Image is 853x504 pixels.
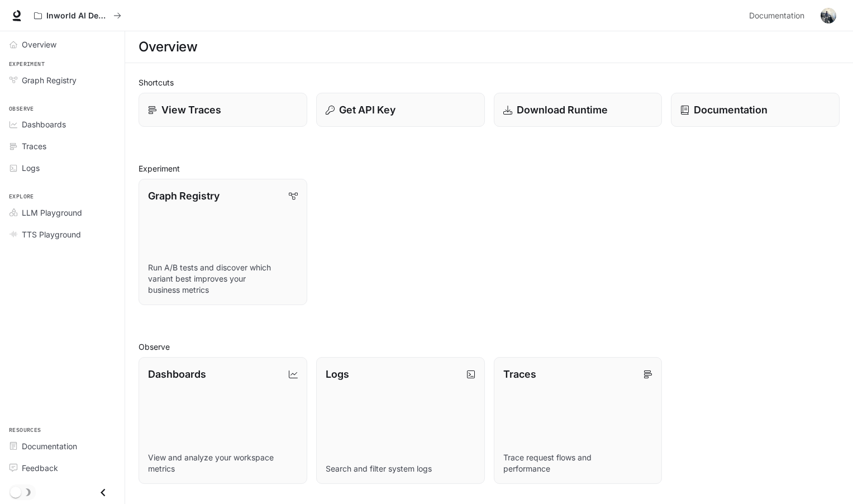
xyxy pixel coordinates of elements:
h2: Experiment [139,163,840,174]
span: Graph Registry [22,74,77,86]
button: Get API Key [316,93,485,127]
a: Logs [4,158,120,178]
h2: Observe [139,341,840,353]
p: View Traces [161,102,221,117]
p: Inworld AI Demos [46,11,109,21]
span: Overview [22,39,56,50]
a: DashboardsView and analyze your workspace metrics [139,357,307,483]
span: Feedback [22,462,58,474]
a: Dashboards [4,115,120,134]
a: LogsSearch and filter system logs [316,357,485,483]
span: Logs [22,162,40,174]
span: Documentation [749,9,804,23]
a: View Traces [139,93,307,127]
span: Dashboards [22,118,66,130]
button: User avatar [817,4,840,27]
span: Traces [22,140,46,152]
p: Download Runtime [517,102,608,117]
p: Logs [326,367,349,382]
p: View and analyze your workspace metrics [148,452,298,474]
button: All workspaces [29,4,126,27]
span: TTS Playground [22,229,81,240]
a: Documentation [745,4,813,27]
p: Graph Registry [148,188,220,203]
span: LLM Playground [22,207,82,218]
a: Documentation [4,436,120,456]
h2: Shortcuts [139,77,840,88]
span: Dark mode toggle [10,486,21,498]
button: Close drawer [90,481,116,504]
p: Trace request flows and performance [503,452,653,474]
a: Traces [4,136,120,156]
a: Overview [4,35,120,54]
p: Documentation [694,102,768,117]
p: Run A/B tests and discover which variant best improves your business metrics [148,262,298,296]
p: Search and filter system logs [326,463,475,474]
img: User avatar [821,8,836,23]
a: TTS Playground [4,225,120,244]
a: Documentation [671,93,840,127]
span: Documentation [22,440,77,452]
p: Traces [503,367,536,382]
a: Download Runtime [494,93,663,127]
a: Graph RegistryRun A/B tests and discover which variant best improves your business metrics [139,179,307,305]
h1: Overview [139,36,197,58]
a: Feedback [4,458,120,478]
a: LLM Playground [4,203,120,222]
a: Graph Registry [4,70,120,90]
a: TracesTrace request flows and performance [494,357,663,483]
p: Get API Key [339,102,395,117]
p: Dashboards [148,367,206,382]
